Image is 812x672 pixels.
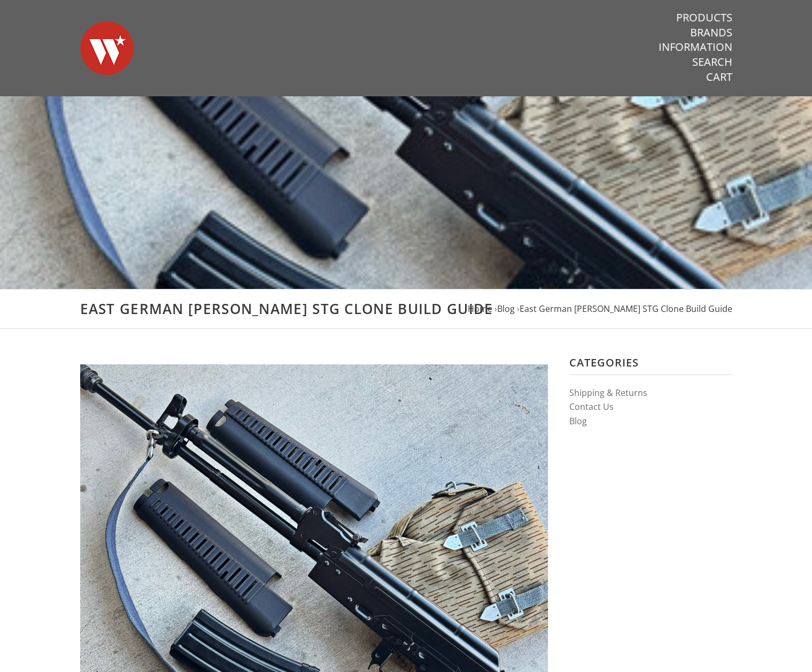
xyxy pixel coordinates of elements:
[494,302,515,316] li: ›
[692,55,732,69] a: Search
[569,387,647,399] a: Shipping & Returns
[676,11,732,25] a: Products
[569,415,587,427] a: Blog
[80,11,134,86] img: Warsaw Wood Co.
[569,401,614,413] a: Contact Us
[706,70,732,84] a: Cart
[569,356,732,375] h3: Categories
[497,303,515,315] a: Blog
[520,303,732,315] a: East German [PERSON_NAME] STG Clone Build Guide
[690,26,732,40] a: Brands
[468,303,492,315] a: Home
[517,302,732,316] li: ›
[659,40,732,54] a: Information
[80,300,732,318] h1: East German [PERSON_NAME] STG Clone Build Guide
